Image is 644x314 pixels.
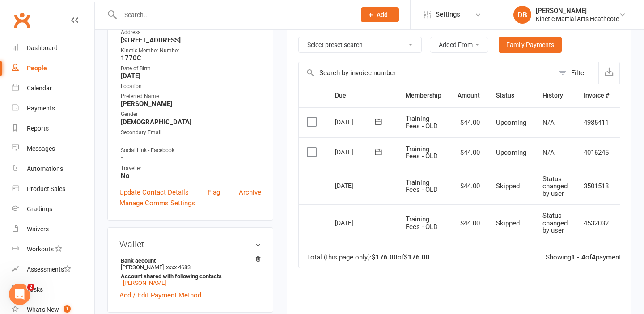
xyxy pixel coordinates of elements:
[542,149,555,157] span: N/A
[27,286,43,293] div: Tasks
[299,62,554,84] input: Search by invoice number
[546,254,625,261] div: Showing of payments
[119,239,261,249] h3: Wallet
[12,159,94,179] a: Automations
[576,204,617,242] td: 4532032
[121,100,261,108] strong: [PERSON_NAME]
[118,8,349,21] input: Search...
[27,85,52,92] div: Calendar
[449,107,488,138] td: $44.00
[121,128,261,137] div: Secondary Email
[361,7,399,22] button: Add
[430,37,488,53] button: Added From
[121,92,261,101] div: Preferred Name
[27,44,58,51] div: Dashboard
[121,28,261,37] div: Address
[119,256,261,288] li: [PERSON_NAME]
[27,165,63,172] div: Automations
[121,54,261,62] strong: 1770C
[12,78,94,98] a: Calendar
[436,4,460,25] span: Settings
[27,145,55,152] div: Messages
[576,84,617,107] th: Invoice #
[11,9,33,31] a: Clubworx
[27,225,49,233] div: Waivers
[406,215,438,231] span: Training Fees - OLD
[12,280,94,300] a: Tasks
[121,172,261,180] strong: No
[335,178,376,192] div: [DATE]
[12,98,94,119] a: Payments
[27,246,54,253] div: Workouts
[576,107,617,138] td: 4985411
[27,205,52,212] div: Gradings
[121,36,261,44] strong: [STREET_ADDRESS]
[499,37,562,53] a: Family Payments
[121,110,261,119] div: Gender
[335,115,376,129] div: [DATE]
[406,145,438,161] span: Training Fees - OLD
[496,149,526,157] span: Upcoming
[542,212,568,234] span: Status changed by user
[12,58,94,78] a: People
[576,168,617,205] td: 3501518
[27,64,47,72] div: People
[571,68,586,78] div: Filter
[449,84,488,107] th: Amount
[449,168,488,205] td: $44.00
[406,178,438,194] span: Training Fees - OLD
[12,259,94,280] a: Assessments
[64,305,71,313] span: 1
[496,119,526,127] span: Upcoming
[119,290,201,301] a: Add / Edit Payment Method
[327,84,398,107] th: Due
[239,187,261,198] a: Archive
[449,137,488,168] td: $44.00
[335,145,376,159] div: [DATE]
[335,216,376,229] div: [DATE]
[27,185,65,192] div: Product Sales
[536,7,619,15] div: [PERSON_NAME]
[377,11,388,18] span: Add
[554,62,598,84] button: Filter
[121,273,257,280] strong: Account shared with following contacts
[542,175,568,198] span: Status changed by user
[307,254,430,261] div: Total (this page only): of
[121,118,261,126] strong: [DEMOGRAPHIC_DATA]
[121,257,257,264] strong: Bank account
[12,219,94,239] a: Waivers
[12,179,94,199] a: Product Sales
[542,119,555,127] span: N/A
[571,253,585,261] strong: 1 - 4
[372,253,398,261] strong: $176.00
[406,115,438,130] span: Training Fees - OLD
[27,284,34,291] span: 2
[496,219,520,227] span: Skipped
[513,6,531,24] div: DB
[27,306,59,313] div: What's New
[536,15,619,23] div: Kinetic Martial Arts Heathcote
[404,253,430,261] strong: $176.00
[27,125,49,132] div: Reports
[496,182,520,190] span: Skipped
[12,199,94,219] a: Gradings
[12,239,94,259] a: Workouts
[121,72,261,80] strong: [DATE]
[12,38,94,58] a: Dashboard
[121,154,261,162] strong: -
[592,253,596,261] strong: 4
[121,82,261,91] div: Location
[12,119,94,139] a: Reports
[119,187,189,198] a: Update Contact Details
[121,136,261,144] strong: -
[449,204,488,242] td: $44.00
[398,84,449,107] th: Membership
[488,84,534,107] th: Status
[166,264,191,271] span: xxxx 4683
[121,164,261,173] div: Traveller
[121,64,261,73] div: Date of Birth
[534,84,576,107] th: History
[121,146,261,155] div: Social Link - Facebook
[27,105,55,112] div: Payments
[27,266,71,273] div: Assessments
